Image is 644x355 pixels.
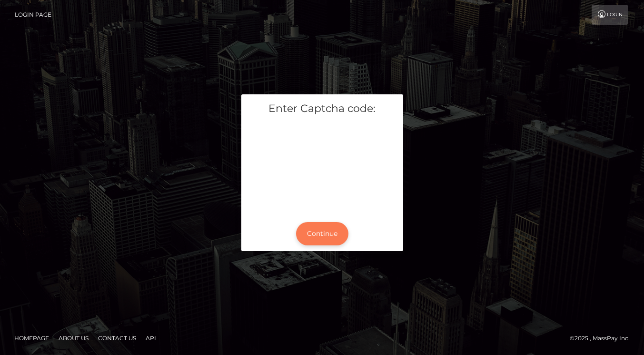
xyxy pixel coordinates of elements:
div: © 2025 , MassPay Inc. [570,333,637,344]
h5: Enter Captcha code: [248,101,396,116]
a: Login Page [15,5,51,25]
a: API [142,331,160,345]
a: About Us [55,331,92,345]
iframe: mtcaptcha [248,123,396,209]
a: Login [592,5,628,25]
button: Continue [296,222,348,245]
a: Contact Us [94,331,140,345]
a: Homepage [10,331,53,345]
